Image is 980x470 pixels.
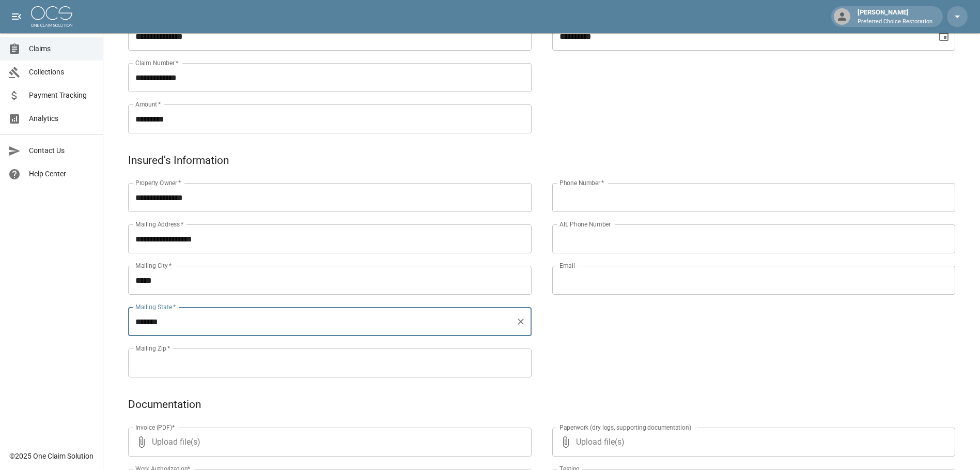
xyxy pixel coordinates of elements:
[9,451,94,461] div: © 2025 One Claim Solution
[135,423,175,432] label: Invoice (PDF)*
[29,67,95,78] span: Collections
[29,43,95,54] span: Claims
[559,220,611,229] label: Alt. Phone Number
[135,220,183,229] label: Mailing Address
[135,178,181,187] label: Property Owner
[559,261,575,270] label: Email
[31,6,72,27] img: ocs-logo-white-transparent.png
[559,178,604,187] label: Phone Number
[29,113,95,124] span: Analytics
[135,100,161,109] label: Amount
[135,344,170,353] label: Mailing Zip
[135,261,172,270] label: Mailing City
[135,58,178,67] label: Claim Number
[6,6,27,27] button: open drawer
[29,169,95,179] span: Help Center
[934,26,954,47] button: Choose date, selected date is Sep 22, 2025
[853,7,937,26] div: [PERSON_NAME]
[858,18,932,26] p: Preferred Choice Restoration
[29,90,95,101] span: Payment Tracking
[576,428,928,457] span: Upload file(s)
[152,428,504,457] span: Upload file(s)
[559,423,691,432] label: Paperwork (dry logs, supporting documentation)
[514,314,528,329] button: Clear
[29,145,95,156] span: Contact Us
[135,302,176,311] label: Mailing State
